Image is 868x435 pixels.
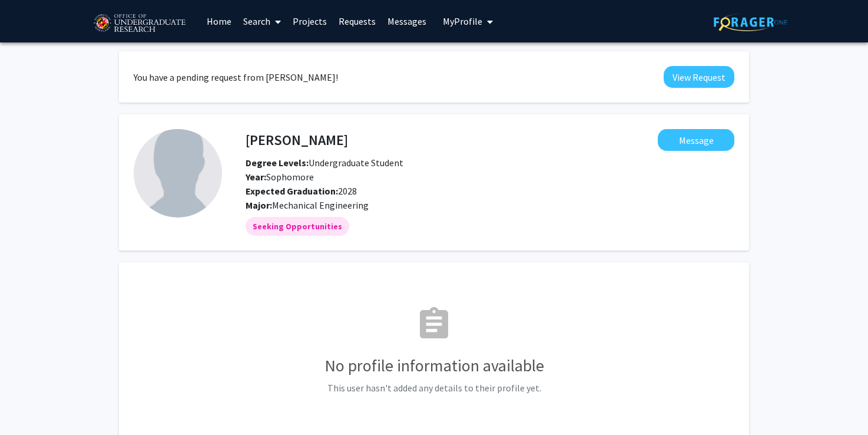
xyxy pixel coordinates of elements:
b: Expected Graduation: [246,185,338,197]
h3: No profile information available [134,356,734,376]
div: You have a pending request from [PERSON_NAME]! [134,70,338,84]
img: ForagerOne Logo [714,13,787,31]
span: My Profile [443,15,482,27]
button: View Request [664,66,734,88]
button: Message Hayley Gajewski [658,129,734,151]
a: Search [237,1,287,42]
b: Degree Levels: [246,157,309,169]
img: University of Maryland Logo [90,9,189,38]
mat-icon: assignment [415,305,453,343]
p: This user hasn't added any details to their profile yet. [134,381,734,395]
a: Projects [287,1,333,42]
a: Home [201,1,237,42]
span: Undergraduate Student [246,157,403,169]
a: Requests [333,1,382,42]
span: Mechanical Engineering [272,199,369,211]
img: Profile Picture [134,129,222,218]
span: Sophomore [246,171,314,183]
b: Major: [246,199,272,211]
a: Messages [382,1,432,42]
b: Year: [246,171,266,183]
mat-chip: Seeking Opportunities [246,217,349,236]
h4: [PERSON_NAME] [246,129,348,151]
span: 2028 [246,185,357,197]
